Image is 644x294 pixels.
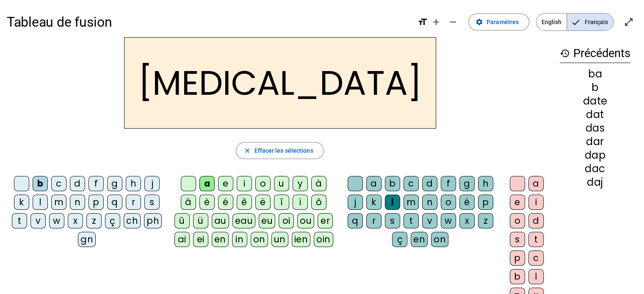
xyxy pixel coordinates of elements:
div: daj [560,177,630,187]
mat-icon: format_size [417,17,428,27]
div: s [385,213,400,228]
div: x [68,213,83,228]
div: gn [78,232,96,247]
div: î [274,195,289,210]
div: d [70,176,85,191]
div: j [144,176,160,191]
div: ai [174,232,190,247]
div: u [274,176,289,191]
div: er [318,213,333,228]
div: oi [279,213,294,228]
div: t [12,213,27,228]
div: ü [193,213,208,228]
div: e [510,195,525,210]
div: dap [560,150,630,160]
div: v [30,213,46,228]
div: oin [314,232,333,247]
div: en [411,232,428,247]
div: b [33,176,48,191]
div: â [181,195,196,210]
div: ê [237,195,252,210]
div: l [528,269,544,284]
div: h [478,176,493,191]
div: û [174,213,190,228]
div: ë [255,195,271,210]
div: a [528,176,544,191]
mat-icon: history [560,48,570,58]
div: b [510,269,525,284]
div: k [14,195,29,210]
div: q [107,195,122,210]
div: ei [193,232,208,247]
div: ï [293,195,308,210]
div: dat [560,110,630,120]
div: in [232,232,247,247]
button: Effacer les sélections [236,142,323,159]
mat-icon: remove [448,17,458,27]
div: b [560,82,630,93]
div: z [86,213,102,228]
div: m [51,195,66,210]
button: Diminuer la taille de la police [445,14,462,30]
div: c [51,176,66,191]
div: à [311,176,326,191]
div: w [49,213,64,228]
div: c [404,176,419,191]
span: Paramètres [486,17,519,27]
div: p [88,195,104,210]
mat-icon: add [431,17,441,27]
button: Paramètres [468,14,529,30]
span: Français [567,14,613,30]
div: c [528,250,544,266]
div: r [126,195,141,210]
div: q [348,213,363,228]
div: x [459,213,475,228]
div: d [422,176,437,191]
div: è [199,195,215,210]
div: p [510,250,525,266]
div: j [348,195,363,210]
div: a [366,176,381,191]
span: English [536,14,567,30]
div: ç [105,213,120,228]
div: n [70,195,85,210]
div: o [510,213,525,228]
div: dac [560,164,630,174]
div: e [218,176,233,191]
div: l [33,195,48,210]
div: au [212,213,229,228]
h3: Précédents [560,44,630,63]
div: date [560,96,630,106]
div: o [441,195,456,210]
div: g [107,176,122,191]
div: un [271,232,288,247]
mat-icon: settings [475,18,483,26]
div: on [431,232,448,247]
div: r [366,213,381,228]
div: p [478,195,493,210]
div: a [199,176,215,191]
mat-icon: open_in_full [624,17,634,27]
div: ba [560,69,630,79]
div: k [366,195,381,210]
div: s [144,195,160,210]
div: i [528,195,544,210]
button: Augmenter la taille de la police [428,14,445,30]
div: ien [292,232,311,247]
div: on [251,232,268,247]
div: d [528,213,544,228]
div: ch [124,213,141,228]
span: Effacer les sélections [254,146,313,156]
h1: Tableau de fusion [7,8,411,36]
div: f [88,176,104,191]
div: s [510,232,525,247]
div: g [459,176,475,191]
div: n [422,195,437,210]
div: en [212,232,229,247]
div: w [441,213,456,228]
div: t [528,232,544,247]
div: eu [259,213,275,228]
div: das [560,123,630,133]
button: Entrer en plein écran [620,14,637,30]
div: ou [297,213,314,228]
